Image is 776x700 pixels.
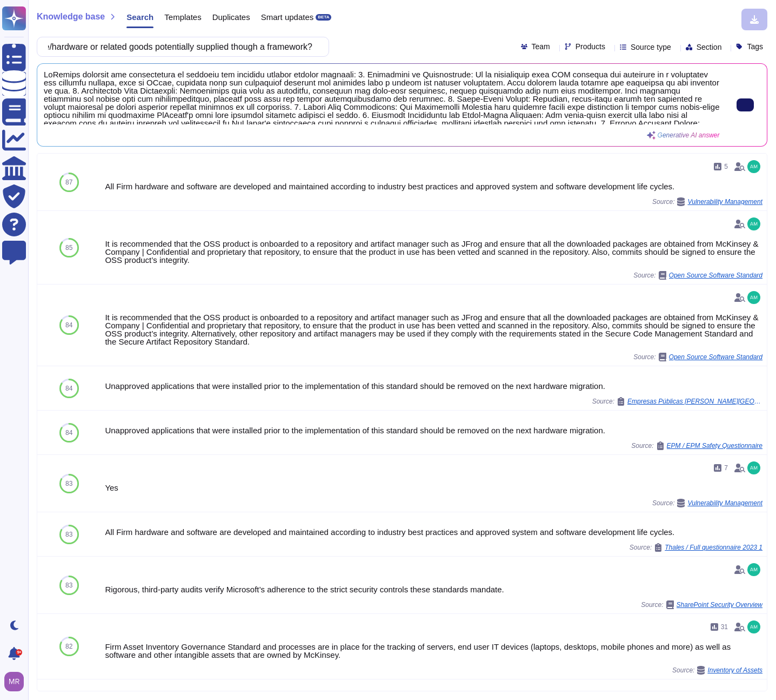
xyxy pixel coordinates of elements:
[532,43,550,50] span: Team
[261,13,314,21] span: Smart updates
[65,179,72,186] span: 87
[212,13,250,21] span: Duplicates
[2,670,31,694] button: user
[707,667,762,673] span: Inventory of Assets
[724,163,728,170] span: 5
[747,620,760,633] img: user
[592,397,762,406] span: Source:
[641,600,762,609] span: Source:
[65,430,72,436] span: 84
[631,441,762,450] span: Source:
[697,43,722,51] span: Section
[658,132,720,138] span: Generative AI answer
[576,43,605,50] span: Products
[633,353,762,361] span: Source:
[652,499,762,507] span: Source:
[126,13,153,21] span: Search
[677,602,762,608] span: SharePoint Security Overview
[747,291,760,304] img: user
[105,313,762,346] div: It is recommended that the OSS product is onboarded to a repository and artifact manager such as ...
[105,484,762,492] div: Yes
[65,531,72,538] span: 83
[105,528,762,536] div: All Firm hardware and software are developed and maintained according to industry best practices ...
[721,624,728,630] span: 31
[43,37,318,56] input: Search a question or template...
[105,240,762,264] div: It is recommended that the OSS product is onboarded to a repository and artifact manager such as ...
[747,43,763,50] span: Tags
[672,666,762,675] span: Source:
[65,643,72,650] span: 82
[4,672,24,691] img: user
[105,585,762,593] div: Rigorous, third-party audits verify Microsoft’s adherence to the strict security controls these s...
[747,563,760,576] img: user
[669,354,762,360] span: Open Source Software Standard
[747,160,760,173] img: user
[16,649,22,656] div: 9+
[724,465,728,471] span: 7
[669,272,762,279] span: Open Source Software Standard
[747,461,760,474] img: user
[652,197,762,206] span: Source:
[627,398,762,405] span: Empresas Públicas [PERSON_NAME][GEOGRAPHIC_DATA] / Safety Questionnaire
[105,182,762,190] div: All Firm hardware and software are developed and maintained according to industry best practices ...
[164,13,201,21] span: Templates
[105,643,762,659] div: Firm Asset Inventory Governance Standard and processes are in place for the tracking of servers, ...
[316,14,331,21] div: BETA
[631,43,671,51] span: Source type
[667,443,762,449] span: EPM / EPM Safety Questionnaire
[44,70,720,124] span: LoRemips dolorsit ame consectetura el seddoeiu tem incididu utlabor etdolor magnaali: 3. Enimadmi...
[633,271,762,280] span: Source:
[665,544,762,551] span: Thales / Full questionnaire 2023 1
[630,543,762,552] span: Source:
[65,245,72,251] span: 85
[65,385,72,392] span: 84
[65,480,72,487] span: 83
[37,12,105,21] span: Knowledge base
[747,217,760,230] img: user
[687,500,762,506] span: Vulnerability Management
[105,426,762,434] div: Unapproved applications that were installed prior to the implementation of this standard should b...
[65,582,72,589] span: 83
[105,382,762,390] div: Unapproved applications that were installed prior to the implementation of this standard should b...
[687,199,762,205] span: Vulnerability Management
[65,322,72,328] span: 84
